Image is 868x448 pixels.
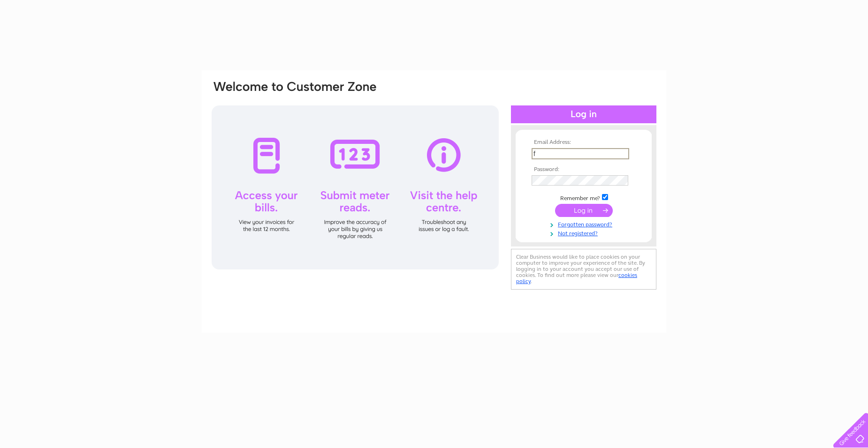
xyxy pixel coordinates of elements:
[529,193,638,202] td: Remember me?
[555,204,613,217] input: Submit
[529,166,638,173] th: Password:
[532,219,638,228] a: Forgotten password?
[532,228,638,237] a: Not registered?
[511,249,656,290] div: Clear Business would like to place cookies on your computer to improve your experience of the sit...
[516,272,637,284] a: cookies policy
[529,139,638,146] th: Email Address:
